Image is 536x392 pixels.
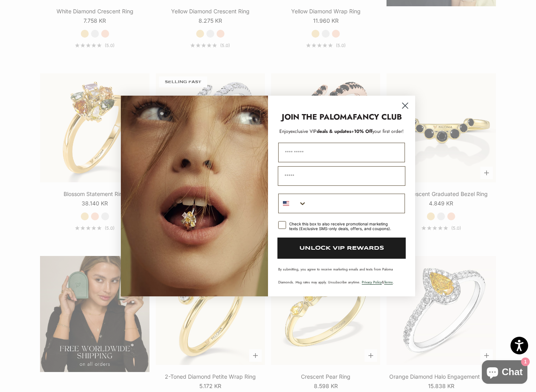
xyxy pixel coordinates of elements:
[282,111,353,123] strong: JOIN THE PALOMA
[290,128,351,135] span: deals & updates
[278,267,405,285] p: By submitting, you agree to receive marketing emails and texts from Paloma Diamonds. Msg rates ma...
[351,128,404,135] span: + your first order!
[362,279,382,285] a: Privacy Policy
[279,194,307,213] button: Search Countries
[283,200,289,207] img: United States
[398,99,412,113] button: Close dialog
[279,128,290,135] span: Enjoy
[290,128,317,135] span: exclusive VIP
[278,143,405,162] input: First Name
[353,111,402,123] strong: FANCY CLUB
[121,96,268,296] img: Loading...
[277,238,406,259] button: UNLOCK VIP REWARDS
[362,279,394,285] span: & .
[278,166,405,186] input: Email
[384,279,393,285] a: Terms
[354,128,372,135] span: 10% Off
[289,221,396,231] div: Check this box to also receive promotional marketing texts (Exclusive SMS-only deals, offers, and...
